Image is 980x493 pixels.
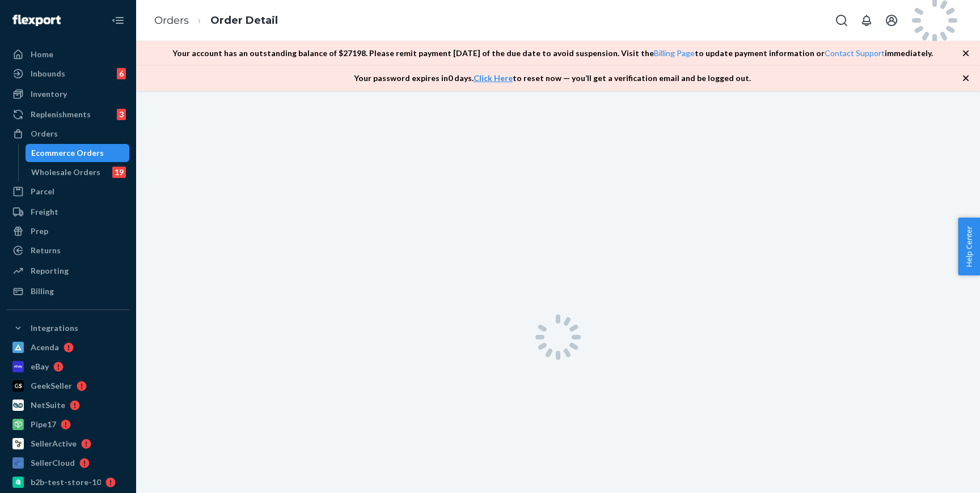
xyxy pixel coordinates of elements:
div: Freight [31,206,58,218]
a: Acenda [7,338,129,356]
a: Orders [154,14,189,27]
a: SellerActive [7,435,129,453]
p: Your password expires in 0 days . to reset now — you’ll get a verification email and be logged out. [354,73,751,84]
div: Reporting [31,265,69,277]
a: Inventory [7,85,129,103]
div: Acenda [31,342,59,353]
div: Wholesale Orders [31,167,100,178]
a: SellerCloud [7,454,129,472]
div: Billing [31,286,54,297]
div: Pipe17 [31,419,56,430]
a: Click Here [474,73,513,83]
div: NetSuite [31,399,65,411]
a: Billing [7,282,129,300]
button: Open account menu [880,9,903,32]
a: Parcel [7,182,129,201]
button: Open Search Box [830,9,853,32]
div: 6 [117,68,126,79]
div: Replenishments [31,109,91,120]
div: Orders [31,128,58,139]
div: Integrations [31,322,78,334]
a: Reporting [7,262,129,280]
div: b2b-test-store-10 [31,477,101,488]
div: Inbounds [31,68,65,79]
div: Inventory [31,88,67,100]
a: Ecommerce Orders [26,144,130,162]
div: 19 [112,167,126,178]
ol: breadcrumbs [145,4,287,37]
img: Flexport logo [12,15,61,26]
button: Close Navigation [107,9,129,32]
div: SellerCloud [31,457,75,469]
div: eBay [31,361,49,372]
div: 3 [117,109,126,120]
button: Open notifications [855,9,878,32]
a: Freight [7,203,129,221]
a: Prep [7,222,129,240]
a: Orders [7,125,129,143]
a: NetSuite [7,396,129,414]
a: Contact Support [825,48,885,58]
button: Integrations [7,319,129,337]
div: Ecommerce Orders [31,147,104,159]
div: GeekSeller [31,380,72,392]
a: b2b-test-store-10 [7,473,129,491]
a: Replenishments3 [7,105,129,124]
a: Pipe17 [7,415,129,433]
div: Home [31,49,53,60]
div: Returns [31,245,61,256]
a: Returns [7,241,129,260]
a: Order Detail [210,14,278,27]
p: Your account has an outstanding balance of $ 27198 . Please remit payment [DATE] of the due date ... [172,48,933,59]
a: Wholesale Orders19 [26,163,130,181]
div: Parcel [31,186,54,197]
button: Help Center [958,218,980,275]
div: Prep [31,226,48,237]
a: eBay [7,358,129,376]
a: Home [7,45,129,63]
div: SellerActive [31,438,77,449]
a: GeekSeller [7,377,129,395]
a: Inbounds6 [7,65,129,83]
a: Billing Page [654,48,695,58]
